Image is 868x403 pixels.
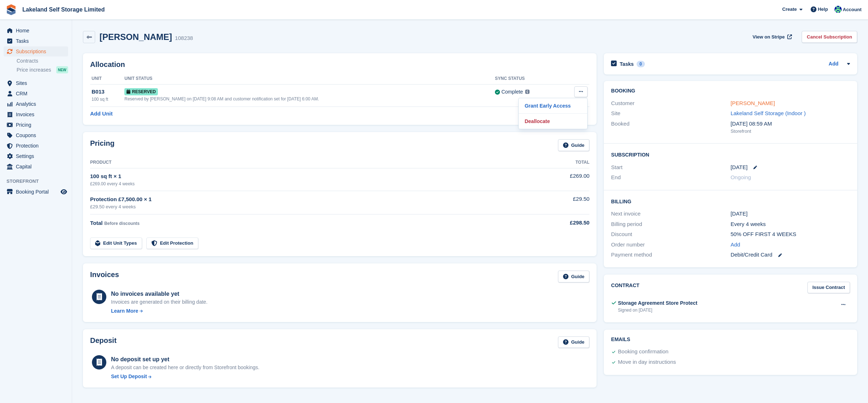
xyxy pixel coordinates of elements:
[90,73,124,85] th: Unit
[6,178,72,185] span: Storefront
[611,120,730,135] div: Booked
[731,120,850,128] div: [DATE] 08:59 AM
[16,26,59,36] span: Home
[4,151,68,161] a: menu
[90,60,589,69] h2: Allocation
[16,141,59,151] span: Protection
[17,67,51,73] span: Price increases
[59,187,68,196] a: Preview store
[501,88,523,96] div: Complete
[731,110,806,116] a: Lakeland Self Storage (Indoor )
[637,61,645,67] div: 0
[4,141,68,151] a: menu
[16,89,59,99] span: CRM
[618,358,676,367] div: Move in day instructions
[611,198,850,205] h2: Billing
[4,36,68,46] a: menu
[522,101,584,110] a: Grant Early Access
[90,172,513,181] div: 100 sq ft × 1
[4,89,68,99] a: menu
[16,99,59,109] span: Analytics
[92,96,124,103] div: 100 sq ft
[146,237,198,249] a: Edit Protection
[124,88,158,95] span: Reserved
[90,271,119,282] h2: Invoices
[843,6,862,13] span: Account
[558,139,590,151] a: Guide
[731,100,775,106] a: [PERSON_NAME]
[522,117,584,126] a: Deallocate
[611,251,730,259] div: Payment method
[124,73,495,85] th: Unit Status
[611,99,730,108] div: Customer
[90,139,115,151] h2: Pricing
[17,58,68,64] a: Contracts
[818,6,828,13] span: Help
[611,88,850,94] h2: Booking
[111,298,208,306] div: Invoices are generated on their billing date.
[495,73,561,85] th: Sync Status
[4,187,68,197] a: menu
[90,110,112,118] a: Add Unit
[16,187,59,197] span: Booking Portal
[513,191,589,214] td: £29.50
[90,203,513,210] div: £29.50 every 4 weeks
[618,307,697,313] div: Signed on [DATE]
[19,4,108,15] a: Lakeland Self Storage Limited
[16,130,59,140] span: Coupons
[4,99,68,109] a: menu
[90,181,513,187] div: £269.00 every 4 weeks
[611,173,730,182] div: End
[90,336,116,348] h2: Deposit
[611,241,730,249] div: Order number
[16,162,59,172] span: Capital
[17,66,68,74] a: Price increases NEW
[731,163,748,172] time: 2025-09-21 00:00:00 UTC
[731,128,850,135] div: Storefront
[513,219,589,227] div: £298.50
[111,307,138,315] div: Learn More
[111,373,147,380] div: Set Up Deposit
[829,60,838,68] a: Add
[731,230,850,239] div: 50% OFF FIRST 4 WEEKS
[90,157,513,168] th: Product
[802,31,857,43] a: Cancel Subscription
[611,210,730,218] div: Next invoice
[99,32,172,42] h2: [PERSON_NAME]
[4,78,68,88] a: menu
[611,151,850,158] h2: Subscription
[92,88,124,96] div: B013
[618,348,668,356] div: Booking confirmation
[4,120,68,130] a: menu
[4,26,68,36] a: menu
[111,355,260,364] div: No deposit set up yet
[731,210,850,218] div: [DATE]
[731,174,751,180] span: Ongoing
[4,162,68,172] a: menu
[16,46,59,56] span: Subscriptions
[731,241,740,249] a: Add
[558,336,590,348] a: Guide
[513,157,589,168] th: Total
[56,66,68,73] div: NEW
[124,96,495,102] div: Reserved by [PERSON_NAME] on [DATE] 9:08 AM and customer notification set for [DATE] 6:00 AM.
[782,6,797,13] span: Create
[16,151,59,161] span: Settings
[753,33,785,41] span: View on Stripe
[175,34,193,42] div: 108238
[620,61,634,67] h2: Tasks
[525,90,530,94] img: icon-info-grey-7440780725fd019a000dd9b08b2336e03edf1995a4989e88bcd33f0948082b44.svg
[4,130,68,140] a: menu
[731,220,850,228] div: Every 4 weeks
[807,282,850,294] a: Issue Contract
[4,109,68,119] a: menu
[16,120,59,130] span: Pricing
[4,46,68,56] a: menu
[611,163,730,172] div: Start
[104,221,139,226] span: Before discounts
[750,31,793,43] a: View on Stripe
[90,195,513,204] div: Protection £7,500.00 × 1
[558,271,590,282] a: Guide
